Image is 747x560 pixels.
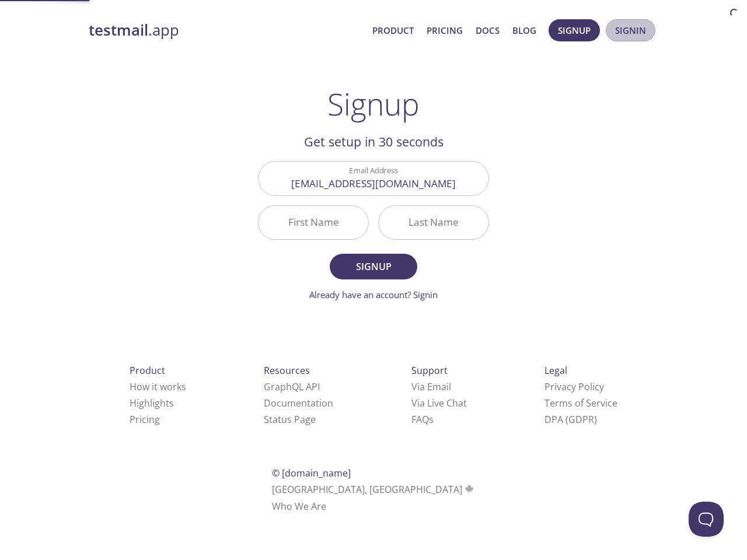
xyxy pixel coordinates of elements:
[89,20,148,40] strong: testmail
[130,413,160,426] a: Pricing
[558,23,591,38] span: Signup
[606,19,655,41] button: Signin
[130,364,165,377] span: Product
[544,364,567,377] span: Legal
[411,364,448,377] span: Support
[544,413,597,426] a: DPA (GDPR)
[309,289,438,300] a: Already have an account? Signin
[264,397,333,409] a: Documentation
[272,467,351,480] span: © [DOMAIN_NAME]
[429,413,434,426] span: s
[272,483,476,496] span: [GEOGRAPHIC_DATA], [GEOGRAPHIC_DATA]
[89,20,363,40] a: testmail.app
[689,502,724,537] iframe: Help Scout Beacon - Open
[476,23,500,38] a: Docs
[544,397,617,409] a: Terms of Service
[272,500,326,513] a: Who We Are
[258,132,489,152] h2: Get setup in 30 seconds
[411,397,467,409] a: Via Live Chat
[330,254,417,279] button: Signup
[327,86,420,121] h1: Signup
[549,19,600,41] button: Signup
[343,258,404,275] span: Signup
[411,380,451,393] a: Via Email
[372,23,414,38] a: Product
[544,380,604,393] a: Privacy Policy
[411,413,434,426] a: FAQ
[130,380,186,393] a: How it works
[130,397,174,409] a: Highlights
[264,380,320,393] a: GraphQL API
[427,23,463,38] a: Pricing
[264,364,310,377] span: Resources
[264,413,316,426] a: Status Page
[615,23,646,38] span: Signin
[512,23,536,38] a: Blog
